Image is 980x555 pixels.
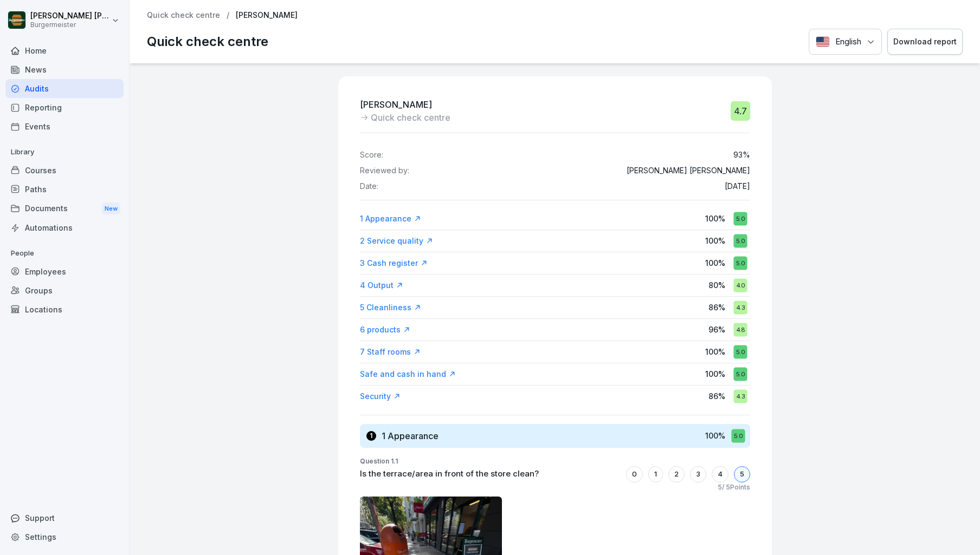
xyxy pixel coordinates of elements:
a: Safe and cash in hand [360,369,456,380]
a: 5 Cleanliness [360,302,421,313]
p: 80 % [708,279,725,291]
div: 5.0 [733,256,747,270]
div: Download report [893,36,957,48]
a: News [5,60,124,79]
a: 1 Appearance [360,213,421,224]
a: Automations [5,218,124,237]
div: 4.0 [733,278,747,292]
a: Reporting [5,98,124,117]
a: DocumentsNew [5,199,124,219]
div: 1 [366,431,376,441]
p: 86 % [708,302,725,313]
p: English [835,36,861,48]
a: Security [360,391,401,402]
p: Quick check centre [147,32,268,51]
a: Audits [5,79,124,98]
button: Language [809,29,882,55]
p: Date: [360,182,378,191]
p: Quick check centre [371,111,450,124]
p: 5 / 5 Points [718,482,750,492]
div: 5.0 [733,345,747,358]
a: Paths [5,180,124,199]
h3: 1 Appearance [382,430,439,442]
a: 4 Output [360,280,403,291]
div: 0 [626,466,643,482]
a: Employees [5,262,124,281]
p: [PERSON_NAME] [236,11,298,20]
p: 100 % [705,213,725,224]
p: 100 % [705,368,725,380]
div: New [102,203,120,215]
p: Burgermeister [30,21,109,29]
a: 7 Staff rooms [360,347,421,357]
p: Library [5,143,124,161]
p: [PERSON_NAME] [360,98,450,111]
div: 5.0 [733,212,747,225]
p: 100 % [705,257,725,269]
div: Documents [5,199,124,219]
a: 2 Service quality [360,236,433,246]
p: [PERSON_NAME] [PERSON_NAME] [627,166,750,175]
p: Reviewed by: [360,166,409,175]
p: People [5,245,124,262]
div: Support [5,508,124,527]
div: 4.3 [733,389,747,403]
div: 5 [734,466,750,482]
div: 5.0 [733,234,747,247]
div: 4.3 [733,301,747,314]
p: 100 % [705,235,725,246]
a: 6 products [360,324,410,335]
div: 5.0 [731,429,745,442]
div: 5.0 [733,367,747,381]
p: 100 % [705,346,725,357]
a: Groups [5,281,124,300]
a: 3 Cash register [360,258,428,269]
p: 96 % [708,324,725,335]
p: 86 % [708,390,725,402]
a: Events [5,117,124,136]
a: Settings [5,527,124,546]
p: [DATE] [725,182,750,191]
p: Question 1.1 [360,456,750,466]
a: Home [5,41,124,60]
p: Is the terrace/area in front of the store clean? [360,468,539,480]
button: Download report [887,29,963,55]
div: 2 [668,466,685,482]
p: / [227,11,229,20]
div: 4.8 [733,323,747,336]
div: 1 [648,466,663,482]
a: Courses [5,161,124,180]
a: Locations [5,300,124,319]
a: Quick check centre [147,11,220,20]
p: 93 % [733,151,750,160]
p: 100 % [705,430,725,441]
p: Score: [360,151,383,160]
div: 4 [712,466,728,482]
p: [PERSON_NAME] [PERSON_NAME] [PERSON_NAME] [30,11,109,21]
div: 3 [690,466,706,482]
img: English [816,36,830,47]
div: 4.7 [731,101,750,121]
